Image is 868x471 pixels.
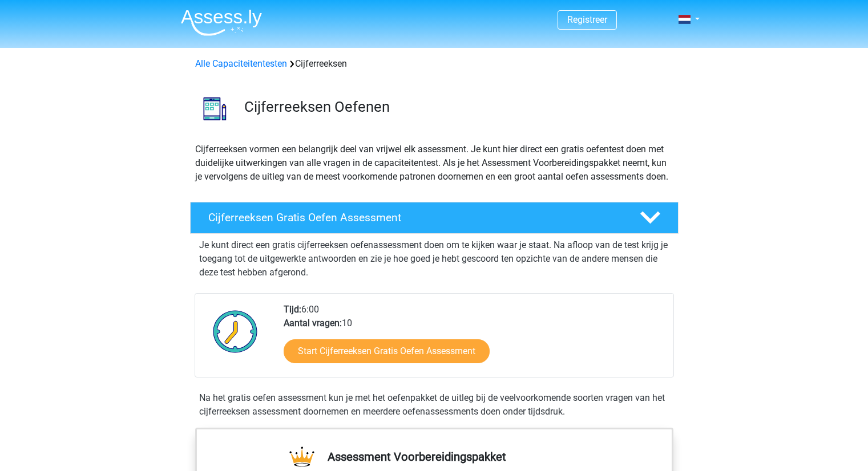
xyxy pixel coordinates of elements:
[567,14,607,25] a: Registreer
[275,303,673,377] div: 6:00 10
[244,98,669,116] h3: Cijferreeksen Oefenen
[284,339,490,363] a: Start Cijferreeksen Gratis Oefen Assessment
[181,9,262,36] img: Assessly
[284,304,301,315] b: Tijd:
[195,391,674,419] div: Na het gratis oefen assessment kun je met het oefenpakket de uitleg bij de veelvoorkomende soorte...
[191,57,678,71] div: Cijferreeksen
[195,143,673,184] p: Cijferreeksen vormen een belangrijk deel van vrijwel elk assessment. Je kunt hier direct een grat...
[207,303,264,360] img: Klok
[284,318,342,328] b: Aantal vragen:
[199,238,669,279] p: Je kunt direct een gratis cijferreeksen oefenassessment doen om te kijken waar je staat. Na afloo...
[185,202,683,234] a: Cijferreeksen Gratis Oefen Assessment
[195,58,287,69] a: Alle Capaciteitentesten
[208,211,621,224] h4: Cijferreeksen Gratis Oefen Assessment
[191,84,239,133] img: cijferreeksen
